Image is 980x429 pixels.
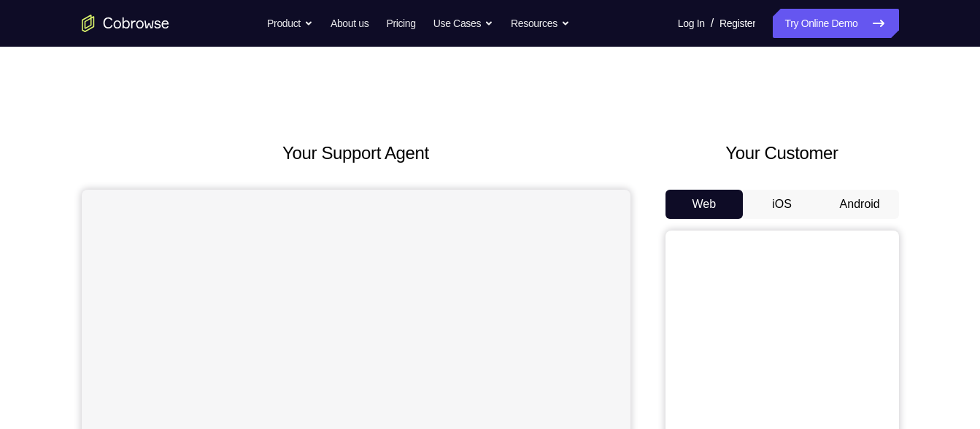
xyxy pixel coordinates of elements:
[386,9,415,38] a: Pricing
[719,9,755,38] a: Register
[711,15,714,32] span: /
[433,9,493,38] button: Use Cases
[665,140,899,166] h2: Your Customer
[743,190,821,219] button: iOS
[773,9,898,38] a: Try Online Demo
[665,190,744,219] button: Web
[267,9,313,38] button: Product
[82,15,169,32] a: Go to the home page
[678,9,705,38] a: Log In
[511,9,570,38] button: Resources
[331,9,369,38] a: About us
[821,190,899,219] button: Android
[82,140,630,166] h2: Your Support Agent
